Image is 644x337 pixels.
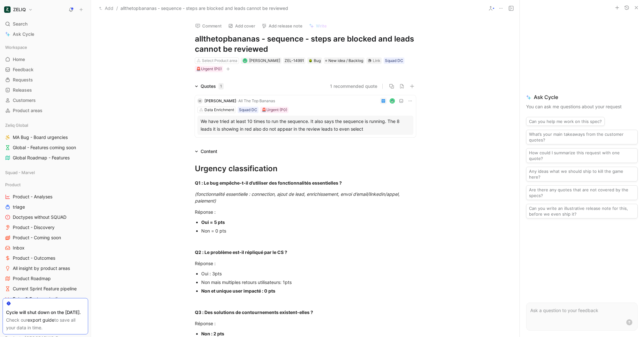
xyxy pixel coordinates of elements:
button: Any ideas what we should ship to kill the game here? [526,167,638,181]
h1: ZELIQ [13,7,26,12]
span: Global - Features coming soon [13,144,76,151]
button: Are there any quotes that are not covered by the specs? [526,185,638,200]
span: triage [13,204,25,210]
span: Ask Cycle [13,30,34,38]
a: Global - Features coming soon [3,143,88,152]
span: Requests [13,77,33,83]
strong: Q2 : Le problème est-il répliqué par le CS ? [195,249,287,255]
span: Current Sprint Feature pipeline [13,286,77,292]
div: Search [3,19,88,29]
a: Product areas [3,106,88,115]
button: Can you help me work on this spec? [526,117,605,126]
strong: Q3 : Des solutions de contournements existent-elles ? [195,310,313,315]
div: Quotes [201,82,224,90]
a: All insight by product areas [3,264,88,273]
div: Data Enrichment [204,107,234,113]
div: Check our to save all your data in time. [6,316,85,332]
span: Global Roadmap - Features [13,155,70,161]
div: Squad DC [385,57,403,64]
div: 1 [218,83,224,89]
h1: allthetopbananas - sequence - steps are blocked and leads cannot be reviewed [195,34,416,54]
img: ZELIQ [4,6,11,13]
div: Select Product area [202,57,237,64]
a: Global Roadmap - Features [3,153,88,163]
span: / [116,4,118,12]
strong: Non et unique user impacté : 0 pts [201,288,275,294]
button: Write [306,21,330,30]
button: Can you write an illustrative release note for this, before we even ship it? [526,204,638,218]
img: avatar [243,59,247,62]
a: Feedback [3,65,88,74]
span: Write [316,23,327,29]
p: You can ask me questions about your request [526,103,638,111]
a: export guide [27,317,54,323]
span: Squad - Marvel [5,169,35,176]
a: Customers [3,96,88,105]
button: ZELIQZELIQ [3,5,34,14]
button: Comment [192,21,225,30]
span: [PERSON_NAME] [249,58,280,63]
button: 1 recommended quote [330,82,377,90]
span: Ask Cycle [526,93,638,101]
span: Feedback [13,66,34,73]
div: Quotes1 [192,82,226,90]
a: Current Sprint Feature pipeline [3,284,88,294]
div: Content [201,148,217,155]
span: Releases [13,87,32,93]
div: 🪲Bug [307,57,322,64]
div: Squad DC [239,107,257,113]
div: Réponse : [195,320,416,327]
span: · All The Top Bananas [236,98,275,103]
div: Réponse : [195,209,416,215]
button: What’s your main takeaways from the customer quotes? [526,130,638,144]
div: Workspace [3,42,88,52]
a: Product - Discovery [3,223,88,232]
a: Releases [3,85,88,95]
a: Doctypes without SQUAD [3,212,88,222]
a: Product - Coming soon [3,233,88,242]
div: Link [373,57,380,64]
span: Customers [13,97,36,103]
div: Non mais multiples retours utilisateurs: 1pts [201,279,416,286]
a: Product - Analyses [3,192,88,202]
span: MA Bug - Board urgencies [13,134,68,141]
a: triage [3,202,88,212]
button: Add release note [259,21,305,30]
strong: Q1 : Le bug empêche-t-il d’utiliser des fonctionnalités essentielles ? [195,180,342,186]
div: Non = 0 pts [201,227,416,234]
span: Inbox [13,245,25,251]
span: [PERSON_NAME] [204,98,236,103]
div: Urgency classification [195,163,416,174]
div: Zeliq GlobalMA Bug - Board urgenciesGlobal - Features coming soonGlobal Roadmap - Features [3,120,88,163]
a: Inbox [3,243,88,253]
span: allthetopbananas - sequence - steps are blocked and leads cannot be reviewed [120,4,288,12]
span: Workspace [5,44,27,50]
img: 🪲 [309,59,312,63]
a: Product - Outcomes [3,253,88,263]
img: avatar [390,99,394,103]
div: Content [192,148,220,155]
a: Ask Cycle [3,29,88,39]
div: Réponse : [195,260,416,267]
div: Squad - Marvel [3,168,88,179]
div: M [197,98,203,103]
span: New idea / Backlog [328,57,363,64]
div: 🚨Urgent (P0) [196,66,222,72]
div: Squad - Marvel [3,168,88,177]
div: New idea / Backlog [324,57,364,64]
div: ProductProduct - AnalysestriageDoctypes without SQUADProduct - DiscoveryProduct - Coming soonInbo... [3,180,88,304]
span: Product areas [13,107,42,114]
div: Cycle will shut down on the [DATE]. [6,309,85,316]
a: Requests [3,75,88,85]
span: Home [13,56,25,63]
span: Doctypes without SQUAD [13,214,66,220]
div: ZEL-14991 [285,57,304,64]
strong: Oui = 5 pts [201,219,225,225]
span: Product - Analyses [13,194,52,200]
em: (fonctionnalité essentielle : connection, ajout de lead, enrichissement, envoi d’email/linkedin/a... [195,191,401,203]
div: Oui : 3pts [201,270,416,277]
span: Product - Coming soon [13,234,61,241]
div: Product [3,180,88,189]
a: MA Bug - Board urgencies [3,133,88,142]
button: Add cover [225,21,258,30]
